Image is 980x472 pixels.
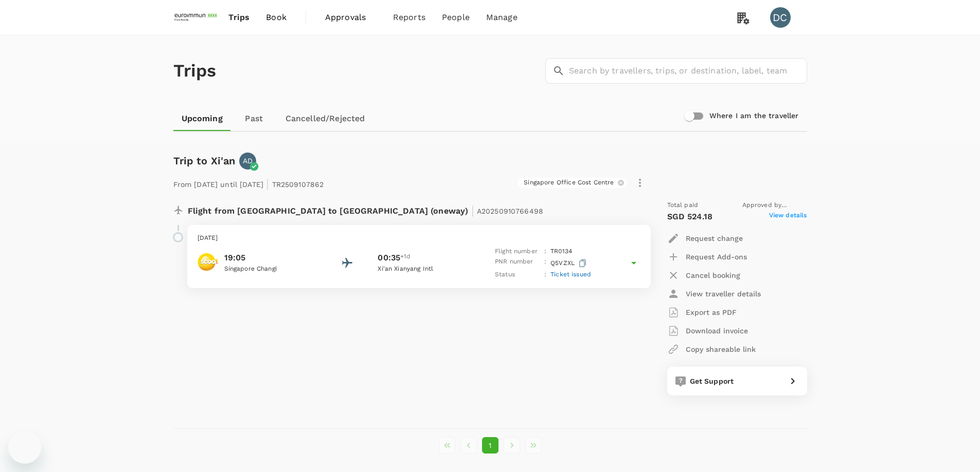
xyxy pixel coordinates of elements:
span: Trips [228,11,250,24]
span: A20250910766498 [477,207,543,215]
button: Copy shareable link [667,340,756,358]
p: Singapore Changi [224,264,317,274]
p: Copy shareable link [686,344,756,354]
p: 00:35 [378,252,400,264]
div: Singapore Office Cost Centre [518,178,627,188]
iframe: Button to launch messaging window [8,431,41,464]
div: DC [770,7,791,28]
p: SGD 524.18 [667,211,713,223]
a: Past [231,106,277,131]
button: Request Add-ons [667,248,747,266]
a: Upcoming [173,106,231,131]
button: Request change [667,229,743,248]
p: AD [243,156,253,166]
img: EUROIMMUN (South East Asia) Pte. Ltd. [173,6,221,29]
p: Xi'an Xianyang Intl [378,264,470,274]
span: View details [769,211,807,223]
span: | [471,203,474,218]
p: Cancel booking [686,270,740,280]
p: [DATE] [198,233,640,243]
p: Flight from [GEOGRAPHIC_DATA] to [GEOGRAPHIC_DATA] (oneway) [188,200,544,219]
p: : [544,247,546,257]
nav: pagination navigation [436,437,544,454]
p: 19:05 [224,252,317,264]
button: Cancel booking [667,266,740,285]
span: Total paid [667,200,699,211]
button: Download invoice [667,322,748,340]
span: Manage [486,11,518,24]
span: Approvals [325,11,377,24]
p: Q5VZXL [550,257,589,270]
p: : [544,270,546,280]
button: page 1 [482,437,498,454]
span: Reports [393,11,425,24]
p: Status [495,270,540,280]
span: Ticket issued [550,271,591,278]
p: Request change [686,233,743,243]
span: Book [266,11,287,24]
input: Search by travellers, trips, or destination, label, team [569,58,807,84]
span: Approved by [742,200,807,211]
p: From [DATE] until [DATE] TR2509107862 [173,174,324,192]
span: +1d [400,252,411,264]
p: View traveller details [686,289,761,299]
span: Singapore Office Cost Centre [518,178,620,187]
span: People [442,11,470,24]
button: Export as PDF [667,303,737,322]
a: Cancelled/Rejected [277,106,373,131]
p: Flight number [495,247,540,257]
p: Export as PDF [686,307,737,317]
p: : [544,257,546,270]
span: Get Support [690,377,734,385]
h6: Where I am the traveller [709,110,799,122]
p: Download invoice [686,326,748,336]
h1: Trips [173,35,217,106]
img: Scoot [198,252,218,272]
p: Request Add-ons [686,252,747,262]
p: TR 0134 [550,247,572,257]
button: View traveller details [667,285,761,303]
p: PNR number [495,257,540,270]
h6: Trip to Xi'an [173,153,236,169]
span: | [266,177,269,191]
